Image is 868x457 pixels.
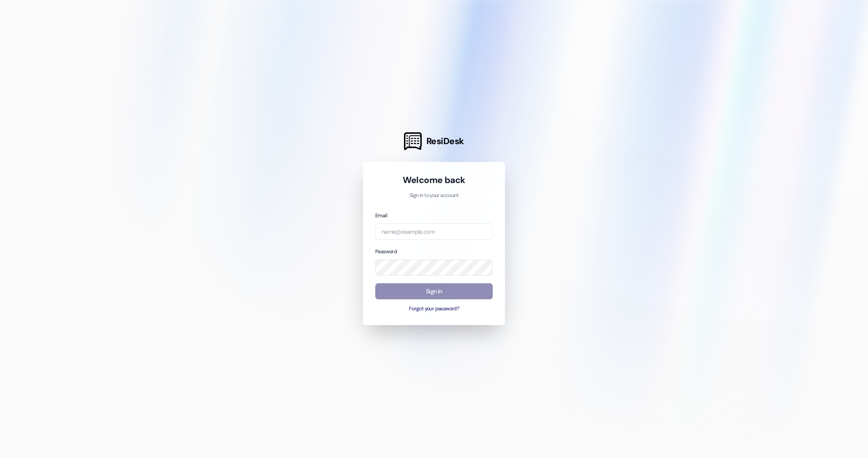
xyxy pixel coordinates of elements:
label: Email [375,212,387,219]
span: ResiDesk [426,135,464,147]
input: name@example.com [375,223,493,240]
button: Sign In [375,283,493,300]
h1: Welcome back [375,174,493,186]
p: Sign in to your account [375,192,493,200]
label: Password [375,248,397,255]
img: ResiDesk Logo [404,132,422,150]
button: Forgot your password? [375,305,493,313]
